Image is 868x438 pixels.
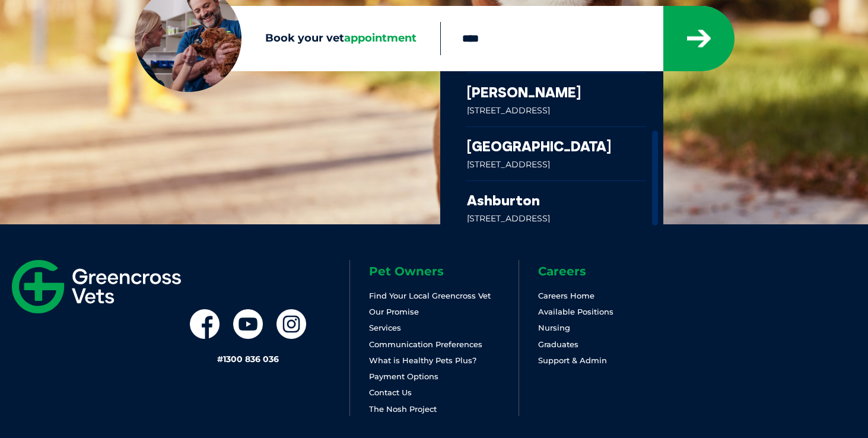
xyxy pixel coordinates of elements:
[369,339,482,349] a: Communication Preferences
[538,356,607,365] a: Support & Admin
[369,291,491,300] a: Find Your Local Greencross Vet
[217,354,223,364] span: #
[369,404,437,414] a: The Nosh Project
[538,339,578,349] a: Graduates
[538,307,613,316] a: Available Positions
[217,354,279,364] a: #1300 836 036
[369,265,519,277] h6: Pet Owners
[538,291,594,300] a: Careers Home
[538,323,570,332] a: Nursing
[135,30,440,47] label: Book your vet
[369,356,476,365] a: What is Healthy Pets Plus?
[369,372,438,381] a: Payment Options
[369,323,401,332] a: Services
[369,307,419,316] a: Our Promise
[344,31,416,45] span: appointment
[369,388,412,397] a: Contact Us
[538,265,688,277] h6: Careers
